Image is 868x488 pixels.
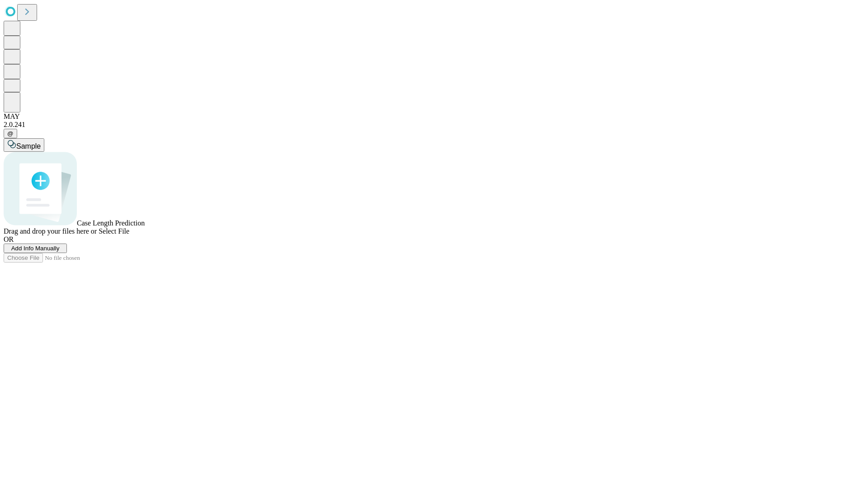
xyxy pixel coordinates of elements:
span: Sample [16,142,41,150]
div: MAY [4,113,864,121]
span: OR [4,235,14,243]
button: Add Info Manually [4,244,67,253]
button: Sample [4,138,44,152]
span: Select File [99,227,129,235]
span: Drag and drop your files here or [4,227,97,235]
button: @ [4,129,17,138]
div: 2.0.241 [4,121,864,129]
span: Add Info Manually [11,245,60,252]
span: @ [7,130,14,137]
span: Case Length Prediction [77,219,145,227]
